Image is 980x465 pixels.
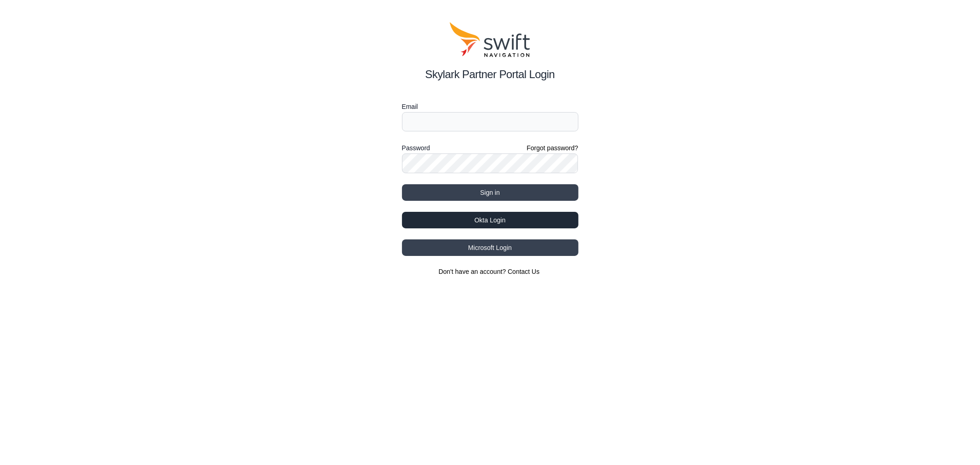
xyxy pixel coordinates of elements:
section: Don't have an account? [402,267,578,276]
label: Password [402,142,430,153]
a: Forgot password? [527,143,578,153]
button: Sign in [402,184,578,201]
a: Contact Us [508,268,539,275]
button: Microsoft Login [402,239,578,256]
label: Email [402,101,578,112]
h2: Skylark Partner Portal Login [402,66,578,83]
button: Okta Login [402,212,578,228]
